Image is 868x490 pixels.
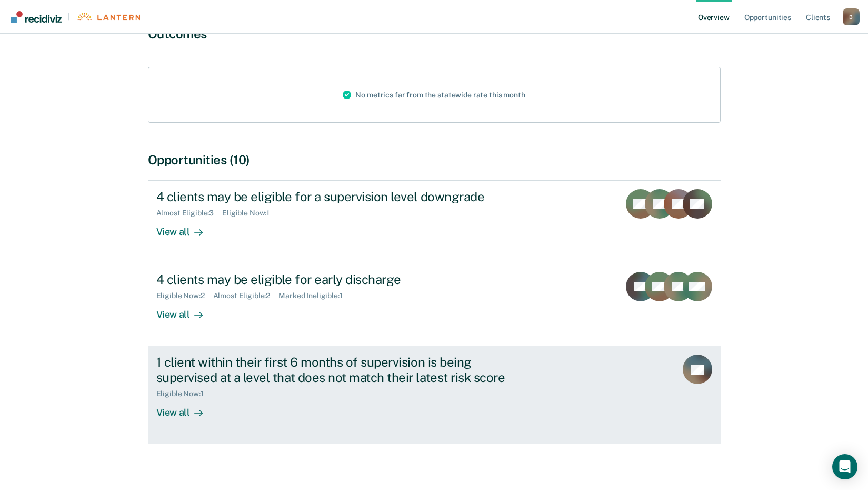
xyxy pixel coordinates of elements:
div: Outcomes [148,26,721,42]
div: View all [156,300,215,321]
div: 4 clients may be eligible for a supervision level downgrade [156,189,526,204]
div: Almost Eligible : 3 [156,209,223,218]
div: 4 clients may be eligible for early discharge [156,272,526,287]
img: Recidiviz [11,11,62,23]
div: View all [156,218,215,238]
a: 4 clients may be eligible for a supervision level downgradeAlmost Eligible:3Eligible Now:1View all [148,180,721,263]
div: Eligible Now : 1 [156,389,212,398]
div: Eligible Now : 1 [222,209,278,218]
div: Opportunities (10) [148,152,721,168]
div: View all [156,398,215,419]
div: 1 client within their first 6 months of supervision is being supervised at a level that does not ... [156,355,526,385]
a: 1 client within their first 6 months of supervision is being supervised at a level that does not ... [148,346,721,444]
div: B [843,8,860,25]
div: Marked Ineligible : 1 [278,291,351,300]
a: 4 clients may be eligible for early dischargeEligible Now:2Almost Eligible:2Marked Ineligible:1Vi... [148,263,721,346]
div: Eligible Now : 2 [156,291,213,300]
button: Profile dropdown button [843,8,860,25]
div: No metrics far from the statewide rate this month [334,67,533,122]
div: Open Intercom Messenger [832,454,857,479]
div: Almost Eligible : 2 [213,291,279,300]
img: Lantern [76,13,140,21]
span: | [62,12,76,21]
